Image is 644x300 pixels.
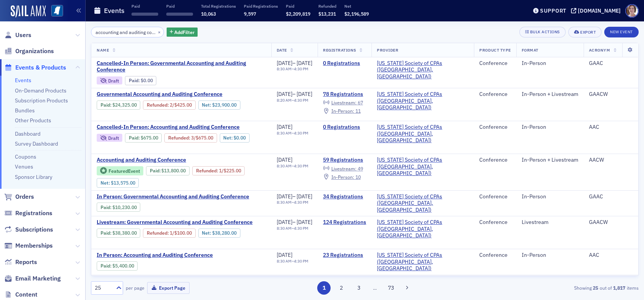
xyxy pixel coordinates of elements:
[234,135,246,141] span: $0.00
[317,281,331,295] button: 1
[15,153,36,160] a: Coupons
[323,47,356,53] span: Registrations
[97,124,240,131] span: Cancelled-In Person: Accounting and Auditing Conference
[131,3,158,9] p: Paid
[15,140,58,147] a: Survey Dashboard
[108,79,119,83] div: Draft
[286,3,310,9] p: Paid
[323,165,363,172] a: Livestream: 49
[112,230,137,236] span: $38,380.00
[11,5,46,18] a: SailAMX
[4,31,31,39] a: Users
[15,274,61,283] span: Email Marketing
[277,66,313,71] div: –
[97,219,253,226] span: Livestream: Governmental Accounting and Auditing Conference
[156,28,163,35] button: ×
[15,209,52,217] span: Registrations
[522,91,578,98] div: In-Person + Livestream
[97,157,225,164] span: Accounting and Auditing Conference
[147,102,167,108] a: Refunded
[297,193,312,200] span: [DATE]
[294,66,308,71] time: 4:30 PM
[101,102,112,108] span: :
[377,157,469,177] span: Mississippi Society of CPAs (Ridgeland, MS)
[297,60,312,66] span: [DATE]
[589,157,633,164] div: AACW
[571,8,623,13] button: [DOMAIN_NAME]
[479,252,511,259] div: Conference
[164,133,217,143] div: Refunded: 0 - $67500
[201,3,236,9] p: Total Registrations
[625,4,639,18] span: Profile
[294,199,308,205] time: 4:30 PM
[196,135,213,141] span: $675.00
[15,31,31,39] span: Users
[112,102,137,108] span: $24,325.00
[223,135,234,141] span: Net :
[318,11,336,17] span: $13,231
[141,135,158,141] span: $675.00
[384,281,397,295] button: 73
[277,225,292,231] time: 8:30 AM
[166,13,193,16] span: ‌
[150,168,162,174] span: :
[15,258,37,266] span: Reports
[4,290,37,299] a: Content
[244,3,278,9] p: Paid Registrations
[297,91,312,97] span: [DATE]
[4,193,34,201] a: Orders
[97,193,249,200] span: In Person: Governmental Accounting and Auditing Conference
[377,219,469,239] span: Mississippi Society of CPAs (Ridgeland, MS)
[4,258,37,266] a: Reports
[377,193,469,214] a: [US_STATE] Society of CPAs ([GEOGRAPHIC_DATA], [GEOGRAPHIC_DATA])
[344,11,369,17] span: $2,196,589
[15,77,31,84] a: Events
[522,157,578,164] div: In-Person + Livestream
[479,219,511,226] div: Conference
[522,47,539,53] span: Format
[323,219,366,226] a: 124 Registrations
[461,284,639,291] div: Showing out of items
[4,47,54,55] a: Organizations
[202,230,212,236] span: Net :
[166,3,193,9] p: Paid
[589,252,633,259] div: AAC
[377,252,469,272] a: [US_STATE] Society of CPAs ([GEOGRAPHIC_DATA], [GEOGRAPHIC_DATA])
[168,135,191,141] span: :
[101,180,111,186] span: Net :
[4,63,66,72] a: Events & Products
[101,230,110,236] a: Paid
[97,60,266,73] a: Cancelled-In Person: Governmental Accounting and Auditing Conference
[15,174,52,180] a: Sponsor Library
[97,157,266,164] a: Accounting and Auditing Conference
[323,60,366,67] a: 0 Registrations
[143,101,195,110] div: Refunded: 94 - $2432500
[147,230,167,236] a: Refunded
[112,204,137,210] span: $10,230.00
[479,47,511,53] span: Product Type
[323,157,366,164] a: 59 Registrations
[589,47,610,53] span: Acronym
[15,87,67,94] a: On-Demand Products
[479,91,511,98] div: Conference
[370,284,380,291] span: …
[277,91,313,98] div: –
[294,225,308,231] time: 4:30 PM
[323,124,366,131] a: 0 Registrations
[277,60,313,67] div: –
[578,7,621,14] div: [DOMAIN_NAME]
[323,193,366,200] a: 34 Registrations
[129,78,141,83] span: :
[97,203,140,212] div: Paid: 48 - $1023000
[174,230,192,236] span: $100.00
[4,242,53,250] a: Memberships
[15,117,51,124] a: Other Products
[224,168,241,174] span: $225.00
[297,219,312,225] span: [DATE]
[589,91,633,98] div: GAACW
[522,124,578,131] div: In-Person
[97,91,225,98] span: Governmental Accounting and Auditing Conference
[97,261,138,271] div: Paid: 33 - $540000
[143,229,195,238] div: Refunded: 128 - $3838000
[294,130,308,136] time: 4:30 PM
